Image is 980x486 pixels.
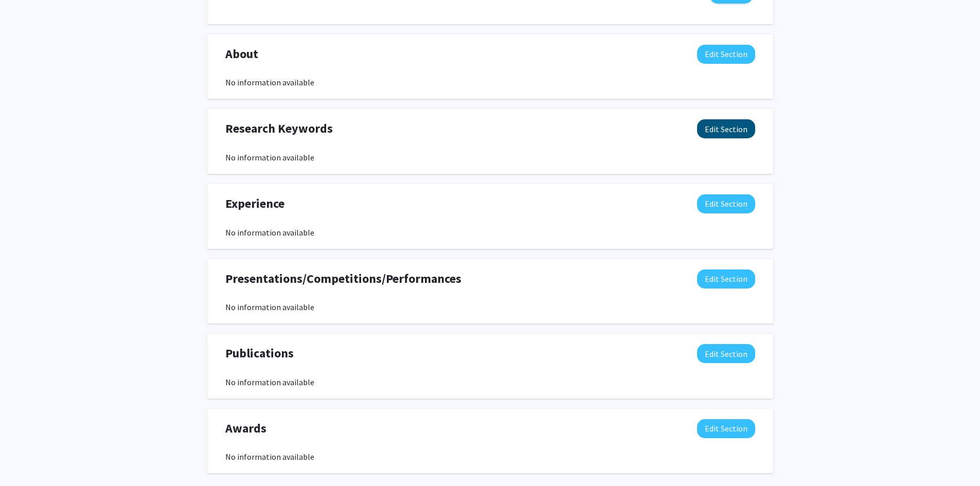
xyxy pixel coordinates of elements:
button: Edit Publications [697,344,755,363]
button: Edit Awards [697,419,755,438]
button: Edit Research Keywords [697,119,755,138]
button: Edit About [697,45,755,64]
div: No information available [225,226,755,239]
div: No information available [225,376,755,388]
div: No information available [225,151,755,164]
span: Awards [225,419,266,438]
span: Presentations/Competitions/Performances [225,269,461,288]
button: Edit Presentations/Competitions/Performances [697,269,755,289]
span: About [225,45,258,63]
span: Publications [225,344,294,363]
button: Edit Experience [697,194,755,213]
iframe: Chat [8,440,44,478]
div: No information available [225,451,755,463]
span: Experience [225,194,284,213]
span: Research Keywords [225,119,333,138]
div: No information available [225,76,755,88]
div: No information available [225,301,755,313]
